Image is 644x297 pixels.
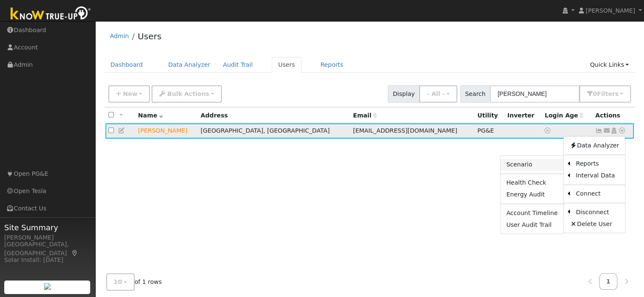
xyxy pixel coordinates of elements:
button: 10 [106,273,135,291]
a: kaoclan@gmail.com [603,126,611,135]
a: User Audit Trail [500,219,564,231]
button: 0Filters [579,85,631,103]
a: Edit User [118,127,126,134]
a: Users [272,57,301,73]
span: Display [388,85,420,103]
div: [PERSON_NAME] [4,233,91,242]
img: retrieve [44,283,51,290]
img: Know True-Up [6,5,95,24]
span: New [123,90,137,97]
div: Solar Install: [DATE] [4,256,91,264]
span: Search [460,85,490,103]
span: PG&E [477,127,494,134]
span: Days since last login [544,112,583,119]
a: Account Timeline Report [500,207,564,219]
a: 1 [599,273,618,290]
a: Connect [570,188,625,200]
a: Disconnect [570,206,625,218]
a: Dashboard [104,57,149,73]
span: of 1 rows [106,273,162,291]
a: Health Check Report [500,177,564,189]
span: Filter [597,90,619,97]
span: Name [138,112,163,119]
a: Reports [570,158,625,170]
a: Scenario Report [500,159,564,171]
span: Site Summary [4,222,91,233]
a: Quick Links [583,57,635,73]
a: Interval Data [570,170,625,182]
a: Delete User [564,218,625,230]
button: - All - [419,85,457,103]
a: Show Graph [595,127,603,134]
div: Utility [477,111,501,120]
a: Energy Audit Report [500,189,564,201]
div: Address [201,111,347,120]
td: Lead [135,123,198,139]
a: Admin [110,33,129,39]
span: Email [353,112,377,119]
a: Other actions [618,126,626,135]
a: Login As [610,127,618,134]
span: [PERSON_NAME] [586,7,635,14]
a: Reports [314,57,350,73]
span: Bulk Actions [167,90,209,97]
a: Data Analyzer [564,139,625,151]
span: 10 [114,278,122,285]
td: [GEOGRAPHIC_DATA], [GEOGRAPHIC_DATA] [198,123,350,139]
a: No login access [544,127,552,134]
div: [GEOGRAPHIC_DATA], [GEOGRAPHIC_DATA] [4,240,91,258]
div: Actions [595,111,631,120]
span: [EMAIL_ADDRESS][DOMAIN_NAME] [353,127,457,134]
a: Map [71,250,79,256]
button: New [108,85,150,103]
button: Bulk Actions [152,85,221,103]
a: Users [138,31,161,41]
span: s [615,90,618,97]
a: Data Analyzer [162,57,217,73]
div: Inverter [507,111,539,120]
a: Audit Trail [217,57,259,73]
input: Search [490,85,580,103]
